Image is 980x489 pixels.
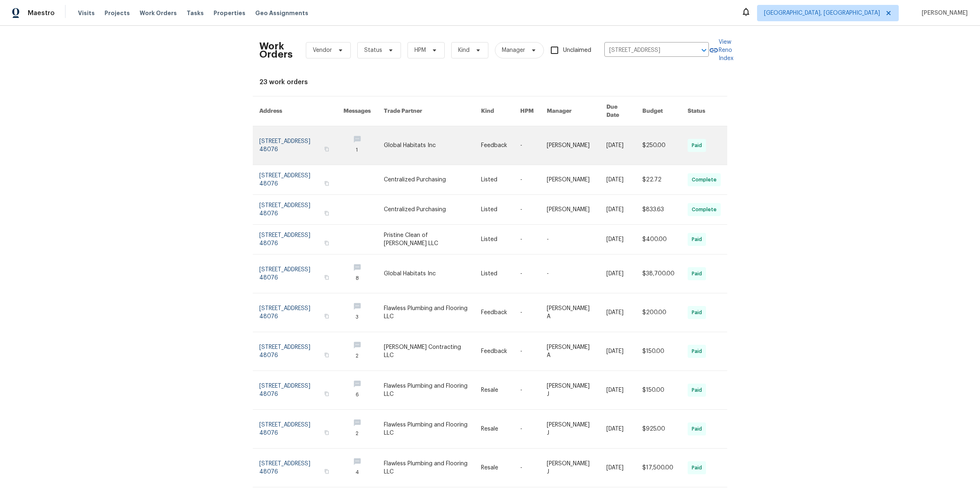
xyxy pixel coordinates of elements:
td: Resale [474,449,514,487]
span: Vendor [313,46,332,54]
span: Work Orders [140,9,177,17]
th: Due Date [600,96,636,126]
span: [GEOGRAPHIC_DATA], [GEOGRAPHIC_DATA] [764,9,880,17]
button: Copy Address [323,239,330,247]
td: Resale [474,410,514,449]
button: Copy Address [323,313,330,320]
th: Trade Partner [377,96,474,126]
td: Flawless Plumbing and Flooring LLC [377,449,474,487]
button: Copy Address [323,351,330,359]
span: Maestro [28,9,55,17]
td: Listed [474,255,514,293]
td: Feedback [474,126,514,165]
td: Resale [474,371,514,410]
button: Copy Address [323,468,330,475]
button: Copy Address [323,429,330,436]
td: - [514,126,540,165]
button: Copy Address [323,145,330,153]
td: Centralized Purchasing [377,165,474,195]
td: - [514,255,540,293]
button: Open [698,45,710,56]
td: - [514,293,540,332]
td: Pristine Clean of [PERSON_NAME] LLC [377,225,474,255]
td: [PERSON_NAME] J [540,371,600,410]
td: Global Habitats Inc [377,126,474,165]
th: Messages [337,96,377,126]
a: View Reno Index [709,38,733,63]
span: Visits [78,9,95,17]
td: Flawless Plumbing and Flooring LLC [377,293,474,332]
td: [PERSON_NAME] A [540,293,600,332]
td: [PERSON_NAME] A [540,332,600,371]
th: HPM [514,96,540,126]
span: Projects [105,9,130,17]
th: Manager [540,96,600,126]
th: Status [681,96,727,126]
span: Properties [214,9,245,17]
td: Centralized Purchasing [377,195,474,225]
td: - [514,449,540,487]
td: Flawless Plumbing and Flooring LLC [377,410,474,449]
span: Kind [458,46,470,54]
th: Kind [474,96,514,126]
td: - [514,410,540,449]
button: Copy Address [323,390,330,397]
span: [PERSON_NAME] [918,9,968,17]
td: [PERSON_NAME] [540,126,600,165]
th: Budget [636,96,681,126]
span: Status [364,46,382,54]
button: Copy Address [323,274,330,281]
td: [PERSON_NAME] J [540,449,600,487]
td: Listed [474,165,514,195]
td: Listed [474,195,514,225]
span: Manager [502,46,525,54]
td: - [540,255,600,293]
td: Flawless Plumbing and Flooring LLC [377,371,474,410]
td: Feedback [474,293,514,332]
div: 23 work orders [259,78,721,86]
span: Unclaimed [563,46,591,55]
button: Copy Address [323,210,330,217]
td: [PERSON_NAME] Contracting LLC [377,332,474,371]
td: - [514,225,540,255]
td: [PERSON_NAME] J [540,410,600,449]
input: Enter in an address [604,44,686,57]
td: - [514,332,540,371]
th: Address [253,96,337,126]
td: - [514,165,540,195]
td: Listed [474,225,514,255]
span: Tasks [187,10,204,16]
td: [PERSON_NAME] [540,165,600,195]
span: HPM [414,46,426,54]
span: Geo Assignments [255,9,308,17]
td: [PERSON_NAME] [540,195,600,225]
button: Copy Address [323,180,330,187]
td: Feedback [474,332,514,371]
h2: Work Orders [259,42,293,58]
td: - [540,225,600,255]
td: - [514,195,540,225]
td: Global Habitats Inc [377,255,474,293]
td: - [514,371,540,410]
